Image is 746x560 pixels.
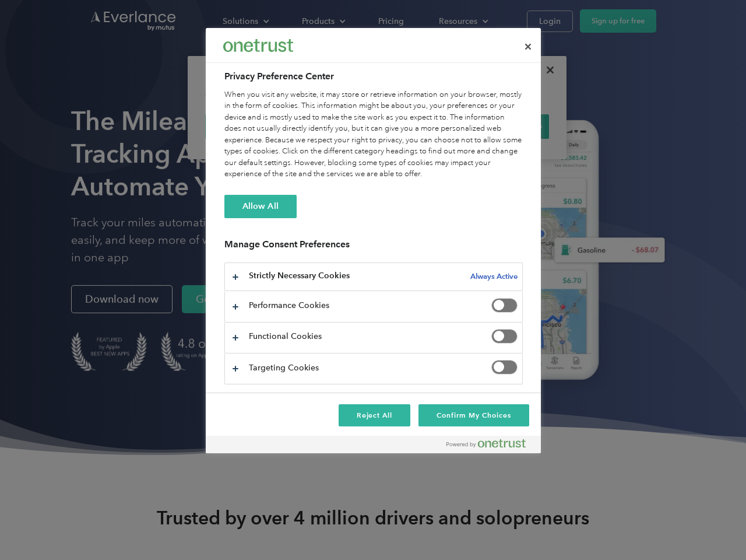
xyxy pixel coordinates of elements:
[224,69,523,83] h2: Privacy Preference Center
[339,404,411,426] button: Reject All
[206,28,541,453] div: Privacy Preference Center
[223,39,293,51] img: Everlance
[223,34,293,57] div: Everlance
[418,404,529,426] button: Confirm My Choices
[446,439,535,453] a: Powered by OneTrust Opens in a new Tab
[206,28,541,453] div: Preference center
[224,89,523,180] div: When you visit any website, it may store or retrieve information on your browser, mostly in the f...
[515,34,541,60] button: Close
[446,439,526,448] img: Powered by OneTrust Opens in a new Tab
[224,195,297,218] button: Allow All
[224,239,523,257] h3: Manage Consent Preferences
